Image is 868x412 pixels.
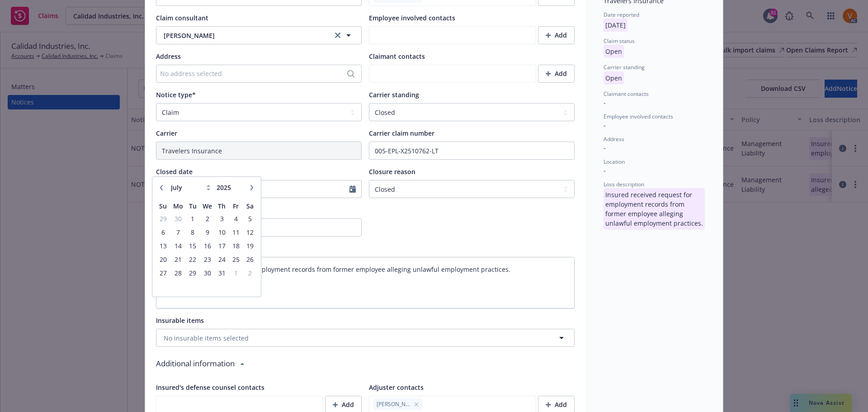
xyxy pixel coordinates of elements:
[187,213,199,224] span: 1
[604,37,635,45] span: Claim status
[604,121,606,129] span: -
[229,279,243,293] td: empty-day-cell
[187,227,199,238] span: 8
[156,225,170,239] td: 6
[157,254,169,265] span: 20
[156,167,193,176] span: Closed date
[200,266,215,279] td: 30
[216,267,228,279] span: 31
[170,212,185,225] td: 30
[189,202,197,210] span: Tu
[159,202,167,210] span: Su
[216,254,228,265] span: 24
[604,158,625,166] span: Location
[171,213,184,224] span: 30
[187,240,199,251] span: 15
[229,239,243,252] td: 18
[156,350,575,377] div: Additional information
[369,90,419,99] span: Carrier standing
[604,113,673,120] span: Employee involved contacts
[164,333,249,343] span: No insurable items selected
[173,202,183,210] span: Mo
[200,239,215,252] td: 16
[604,47,624,56] span: Open
[157,240,169,251] span: 13
[156,266,170,279] td: 27
[244,240,256,251] span: 19
[187,254,199,265] span: 22
[201,254,214,265] span: 23
[156,14,208,22] span: Claim consultant
[604,71,624,85] p: Open
[201,213,214,224] span: 2
[604,11,639,19] span: Date reported
[347,70,354,77] svg: Search
[604,98,606,107] span: -
[604,63,645,71] span: Carrier standing
[156,257,575,308] textarea: Insured received request for employment records from former employee alleging unlawful employment...
[244,267,256,279] span: 2
[244,213,256,224] span: 5
[218,202,226,210] span: Th
[246,202,254,210] span: Sa
[170,266,185,279] td: 28
[604,180,644,188] span: Loss description
[170,279,185,293] td: empty-day-cell
[230,213,242,224] span: 4
[369,383,424,392] span: Adjuster contacts
[215,212,229,225] td: 3
[369,14,455,22] span: Employee involved contacts
[377,400,410,408] span: [PERSON_NAME]
[546,65,567,82] div: Add
[244,227,256,238] span: 12
[156,129,177,137] span: Carrier
[243,266,257,279] td: 2
[229,225,243,239] td: 11
[156,316,204,325] span: Insurable items
[186,279,200,293] td: empty-day-cell
[604,188,705,230] p: Insured received request for employment records from former employee alleging unlawful employment...
[604,21,627,29] span: [DATE]
[604,90,649,98] span: Claimant contacts
[203,202,212,210] span: We
[200,252,215,266] td: 23
[201,267,214,279] span: 30
[349,185,356,193] svg: Calendar
[215,252,229,266] td: 24
[243,225,257,239] td: 12
[243,279,257,293] td: empty-day-cell
[604,19,627,32] p: [DATE]
[157,213,169,224] span: 29
[156,52,181,61] span: Address
[170,225,185,239] td: 7
[164,31,325,40] span: [PERSON_NAME]
[229,212,243,225] td: 4
[215,225,229,239] td: 10
[604,190,705,199] span: Insured received request for employment records from former employee alleging unlawful employment...
[157,227,169,238] span: 6
[604,135,624,143] span: Address
[200,279,215,293] td: empty-day-cell
[230,240,242,251] span: 18
[244,254,256,265] span: 26
[216,227,228,238] span: 10
[200,212,215,225] td: 2
[230,227,242,238] span: 11
[200,225,215,239] td: 9
[156,65,362,83] button: No address selected
[201,240,214,251] span: 16
[230,267,242,279] span: 1
[170,239,185,252] td: 14
[229,252,243,266] td: 25
[160,69,349,78] div: No address selected
[171,240,184,251] span: 14
[171,267,184,279] span: 28
[233,202,239,210] span: Fr
[156,239,170,252] td: 13
[186,239,200,252] td: 15
[230,254,242,265] span: 25
[201,227,214,238] span: 9
[187,267,199,279] span: 29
